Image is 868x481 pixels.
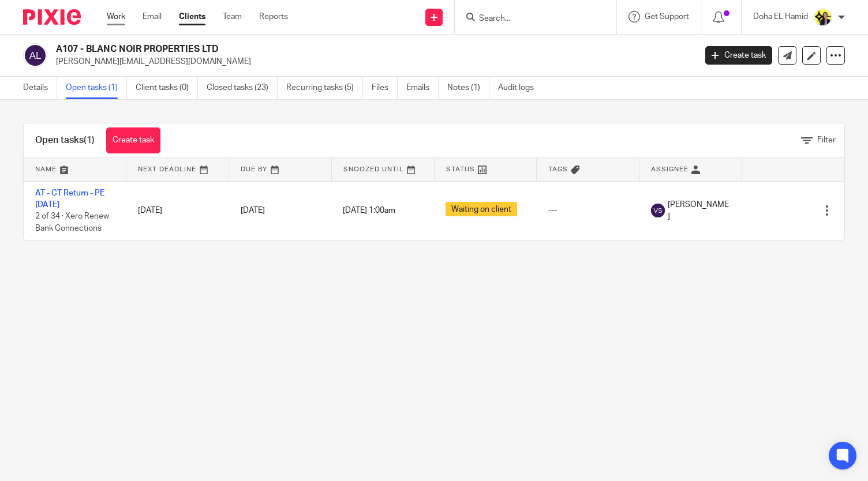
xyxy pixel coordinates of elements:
[143,11,162,22] a: Email
[23,77,57,99] a: Details
[56,56,688,67] p: [PERSON_NAME][EMAIL_ADDRESS][DOMAIN_NAME]
[446,166,475,172] span: Status
[478,14,582,24] input: Search
[35,212,109,232] span: 2 of 34 · Xero Renew Bank Connections
[106,127,160,153] a: Create task
[651,204,665,217] img: svg%3E
[259,11,288,22] a: Reports
[645,13,689,21] span: Get Support
[23,43,47,67] img: svg%3E
[35,189,104,209] a: AT - CT Return - PE [DATE]
[372,77,398,99] a: Files
[23,9,81,25] img: Pixie
[446,202,517,216] span: Waiting on client
[126,181,229,240] td: [DATE]
[447,77,489,99] a: Notes (1)
[406,77,439,99] a: Emails
[35,134,95,146] h1: Open tasks
[548,205,628,216] div: ---
[66,77,127,99] a: Open tasks (1)
[343,166,404,172] span: Snoozed Until
[136,77,198,99] a: Client tasks (0)
[56,43,562,55] h2: A107 - BLANC NOIR PROPERTIES LTD
[179,11,205,22] a: Clients
[817,136,836,144] span: Filter
[84,136,95,145] span: (1)
[498,77,542,99] a: Audit logs
[668,199,731,223] span: [PERSON_NAME]
[223,11,242,22] a: Team
[207,77,278,99] a: Closed tasks (23)
[343,206,395,215] span: [DATE] 1:00am
[753,11,808,22] p: Doha EL Hamid
[241,206,265,215] span: [DATE]
[705,46,772,65] a: Create task
[548,166,568,172] span: Tags
[107,11,125,22] a: Work
[814,8,832,27] img: Doha-Starbridge.jpg
[286,77,363,99] a: Recurring tasks (5)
